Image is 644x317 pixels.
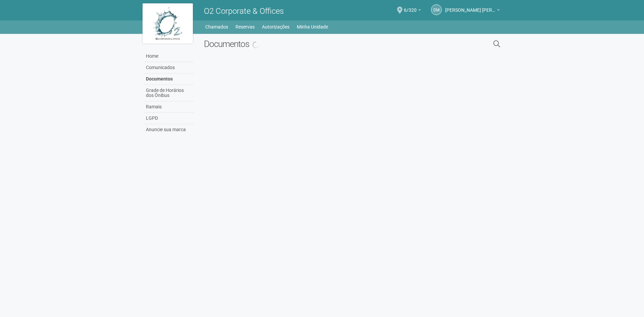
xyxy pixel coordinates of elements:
[144,113,194,124] a: LGPD
[144,73,194,85] a: Documentos
[144,101,194,113] a: Ramais
[143,3,193,44] img: logo.jpg
[404,8,421,14] a: 6/320
[262,22,289,32] a: Autorizações
[431,4,442,15] a: DM
[144,62,194,73] a: Comunicados
[235,22,255,32] a: Reservas
[297,22,328,32] a: Minha Unidade
[144,85,194,101] a: Grade de Horários dos Ônibus
[204,39,424,49] h2: Documentos
[251,40,261,50] img: spinner.png
[205,22,228,32] a: Chamados
[204,6,284,16] span: O2 Corporate & Offices
[144,51,194,62] a: Home
[404,1,417,13] span: 6/320
[445,8,500,14] a: [PERSON_NAME] [PERSON_NAME]
[144,124,194,135] a: Anuncie sua marca
[445,1,495,13] span: Daniela Monteiro Teixeira Mendes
